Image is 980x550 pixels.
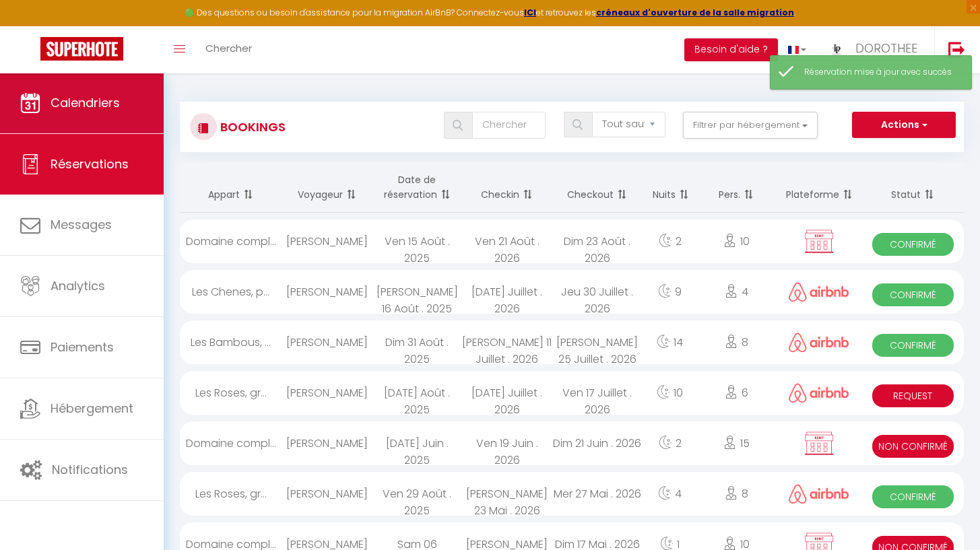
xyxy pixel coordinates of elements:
a: ICI [524,7,536,18]
th: Sort by checkin [462,162,552,213]
a: Chercher [195,26,262,73]
span: Paiements [51,339,114,355]
th: Sort by status [862,162,964,213]
span: DOROTHEE [855,40,917,57]
th: Sort by guest [282,162,372,213]
th: Sort by nights [643,162,697,213]
th: Sort by rentals [180,162,282,213]
span: Analytics [51,277,105,294]
th: Sort by booking date [372,162,462,213]
span: Chercher [205,41,252,55]
img: ... [826,38,847,59]
h3: Bookings [217,112,286,142]
th: Sort by checkout [552,162,643,213]
th: Sort by channel [776,162,862,213]
span: Notifications [52,461,128,478]
input: Chercher [472,112,546,139]
span: Réservations [51,156,129,172]
button: Filtrer par hébergement [683,112,818,139]
span: Calendriers [51,94,120,111]
button: Actions [852,112,956,139]
a: créneaux d'ouverture de la salle migration [596,7,794,18]
a: ... DOROTHEE [816,26,934,73]
img: logout [948,41,965,58]
img: Super Booking [40,37,123,61]
span: Hébergement [51,400,133,417]
th: Sort by people [697,162,775,213]
span: Messages [51,216,112,233]
button: Besoin d'aide ? [684,38,778,61]
div: Réservation mise à jour avec succès [804,66,958,79]
button: Ouvrir le widget de chat LiveChat [11,5,51,46]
